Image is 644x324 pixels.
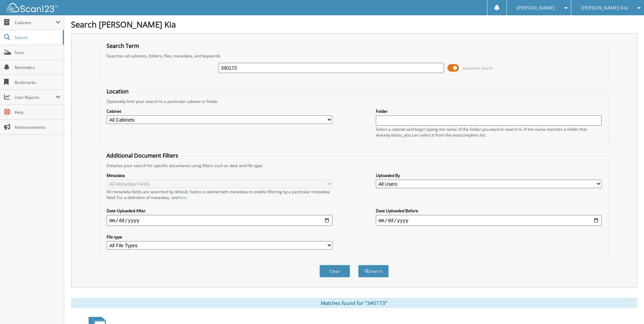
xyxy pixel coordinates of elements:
span: [PERSON_NAME] [517,6,555,10]
legend: Location [103,88,132,95]
button: Clear [319,265,350,277]
h1: Search [PERSON_NAME] Kia [71,19,637,30]
input: end [376,215,602,226]
a: here [178,195,187,200]
input: start [107,215,332,226]
span: Search [15,35,59,40]
div: Select a cabinet and begin typing the name of the folder you want to search in. If the name match... [376,126,602,138]
span: Help [15,109,60,115]
label: Date Uploaded After [107,208,332,214]
label: File type [107,234,332,240]
div: Searches all cabinets, folders, files, metadata, and keywords [103,53,605,59]
label: Cabinet [107,108,332,114]
span: Bookmarks [15,79,60,85]
div: Enhance your search for specific documents using filters such as date and file type. [103,163,605,168]
span: Announcements [15,124,60,130]
div: Matches found for "340173" [71,298,637,308]
legend: Additional Document Filters [103,152,182,159]
span: Scan [15,50,60,55]
span: User Reports [15,94,56,100]
img: scan123-logo-white.svg [7,3,58,12]
span: Reminders [15,65,60,70]
div: All metadata fields are searched by default. Select a cabinet with metadata to enable filtering b... [107,189,332,200]
span: Cabinets [15,20,56,25]
span: [PERSON_NAME] Kia [581,6,628,10]
label: Uploaded By [376,173,602,178]
button: Search [358,265,389,277]
label: Date Uploaded Before [376,208,602,214]
legend: Search Term [103,42,143,50]
span: Advanced Search [463,66,493,71]
div: Optionally limit your search to a particular cabinet or folder [103,98,605,104]
label: Folder [376,108,602,114]
label: Metadata [107,173,332,178]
